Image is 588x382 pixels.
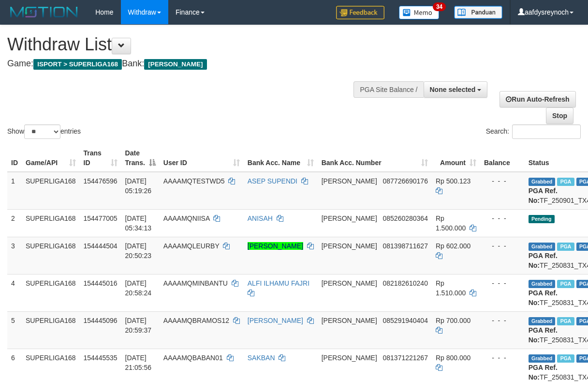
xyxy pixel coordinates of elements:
td: 5 [7,311,22,349]
td: 2 [7,209,22,237]
span: [DATE] 20:59:37 [125,317,152,334]
td: 3 [7,237,22,274]
td: 4 [7,274,22,311]
th: Trans ID: activate to sort column ascending [80,144,121,172]
span: [DATE] 05:34:13 [125,214,152,232]
div: - - - [484,316,521,325]
th: ID [7,144,22,172]
span: Pending [529,215,555,223]
span: AAAAMQBABAN01 [163,354,223,362]
button: None selected [424,81,488,98]
span: [PERSON_NAME] [322,354,377,362]
input: Search: [512,124,581,139]
span: [PERSON_NAME] [322,242,377,250]
div: - - - [484,241,521,251]
span: Copy 085291940404 to clipboard [383,317,428,324]
span: Rp 500.123 [436,177,470,185]
td: 1 [7,172,22,210]
span: AAAAMQBRAMOS12 [163,317,229,324]
span: Copy 082182610240 to clipboard [383,279,428,287]
span: Grabbed [529,243,556,251]
span: [DATE] 05:19:26 [125,177,152,195]
span: Rp 800.000 [436,354,470,362]
span: [PERSON_NAME] [322,214,377,222]
img: Button%20Memo.svg [399,6,440,19]
b: PGA Ref. No: [529,187,558,204]
span: Marked by aafounsreynich [557,243,574,251]
h4: Game: Bank: [7,59,382,69]
span: Rp 700.000 [436,317,470,324]
span: Marked by aafheankoy [557,317,574,325]
td: SUPERLIGA168 [22,172,80,210]
img: Feedback.jpg [336,6,384,19]
a: ASEP SUPENDI [248,177,297,185]
th: User ID: activate to sort column ascending [160,144,244,172]
a: [PERSON_NAME] [248,317,303,324]
th: Bank Acc. Number: activate to sort column ascending [318,144,432,172]
span: Rp 1.500.000 [436,214,466,232]
span: 34 [433,2,446,11]
img: MOTION_logo.png [7,5,81,19]
th: Balance [480,144,525,172]
span: 154444504 [84,242,118,250]
span: Marked by aafheankoy [557,354,574,363]
div: - - - [484,353,521,363]
label: Search: [486,124,581,139]
th: Amount: activate to sort column ascending [432,144,480,172]
a: Run Auto-Refresh [500,91,575,107]
b: PGA Ref. No: [529,364,558,381]
div: PGA Site Balance / [353,81,423,98]
img: panduan.png [454,6,502,19]
span: ISPORT > SUPERLIGA168 [33,59,122,70]
span: None selected [430,86,476,93]
div: - - - [484,278,521,288]
span: Marked by aafmaleo [557,178,574,186]
span: 154445016 [84,279,118,287]
span: Copy 085260280364 to clipboard [383,214,428,222]
span: Copy 081371221267 to clipboard [383,354,428,362]
a: SAKBAN [248,354,275,362]
span: AAAAMQNIISA [163,214,210,222]
b: PGA Ref. No: [529,289,558,306]
a: ALFI ILHAMU FAJRI [248,279,309,287]
span: 154445535 [84,354,118,362]
div: - - - [484,214,521,223]
label: Show entries [7,124,81,139]
span: AAAAMQLEURBY [163,242,220,250]
span: Copy 081398711627 to clipboard [383,242,428,250]
span: [PERSON_NAME] [322,177,377,185]
span: [PERSON_NAME] [144,59,206,70]
th: Game/API: activate to sort column ascending [22,144,80,172]
span: [PERSON_NAME] [322,279,377,287]
a: Stop [546,107,573,124]
td: SUPERLIGA168 [22,209,80,237]
span: Grabbed [529,178,556,186]
span: Marked by aafheankoy [557,280,574,288]
h1: Withdraw List [7,35,382,54]
span: Copy 087726690176 to clipboard [383,177,428,185]
span: Rp 1.510.000 [436,279,466,297]
span: Grabbed [529,280,556,288]
span: Grabbed [529,317,556,325]
span: 154445096 [84,317,118,324]
span: 154476596 [84,177,118,185]
span: [DATE] 20:58:24 [125,279,152,297]
span: Grabbed [529,354,556,363]
div: - - - [484,176,521,186]
th: Date Trans.: activate to sort column descending [121,144,160,172]
span: AAAAMQMINBANTU [163,279,228,287]
th: Bank Acc. Name: activate to sort column ascending [244,144,318,172]
select: Showentries [24,124,60,139]
span: AAAAMQTESTWD5 [163,177,225,185]
td: SUPERLIGA168 [22,237,80,274]
a: [PERSON_NAME] [248,242,303,250]
td: SUPERLIGA168 [22,311,80,349]
span: [PERSON_NAME] [322,317,377,324]
span: [DATE] 20:50:23 [125,242,152,260]
td: SUPERLIGA168 [22,274,80,311]
span: [DATE] 21:05:56 [125,354,152,371]
b: PGA Ref. No: [529,326,558,344]
span: 154477005 [84,214,118,222]
span: Rp 602.000 [436,242,470,250]
b: PGA Ref. No: [529,252,558,269]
